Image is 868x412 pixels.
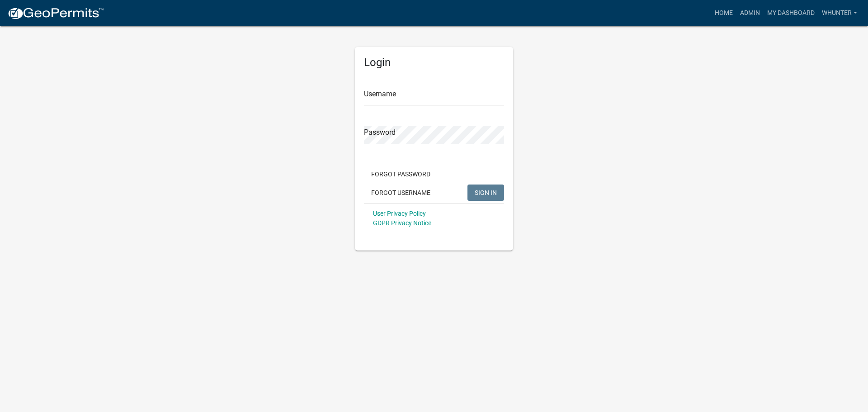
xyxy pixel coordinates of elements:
[711,5,736,22] a: Home
[373,210,426,217] a: User Privacy Policy
[364,166,438,182] button: Forgot Password
[467,185,504,201] button: SIGN IN
[736,5,764,22] a: Admin
[364,56,504,69] h5: Login
[764,5,818,22] a: My Dashboard
[373,219,431,227] a: GDPR Privacy Notice
[364,185,438,201] button: Forgot Username
[475,189,497,196] span: SIGN IN
[818,5,861,22] a: whunter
